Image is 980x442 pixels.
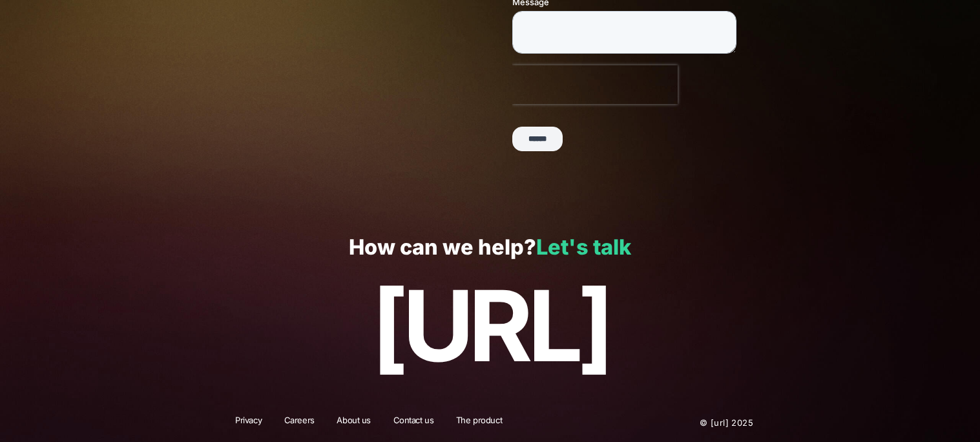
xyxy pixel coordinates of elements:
[385,414,443,431] a: Contact us
[276,414,323,431] a: Careers
[536,235,631,260] a: Let's talk
[28,236,952,260] p: How can we help?
[448,414,510,431] a: The product
[621,414,753,431] p: © [URL] 2025
[28,271,952,381] p: [URL]
[328,414,379,431] a: About us
[227,414,270,431] a: Privacy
